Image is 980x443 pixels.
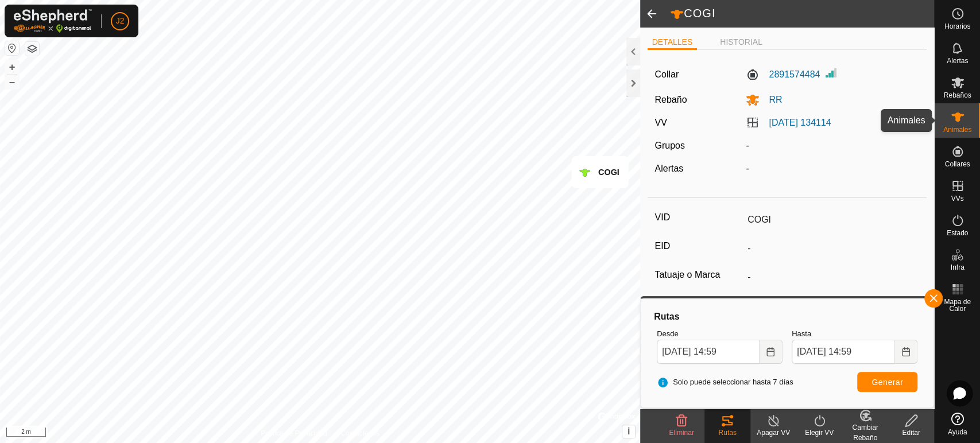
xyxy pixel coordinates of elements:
[598,168,619,177] span: COGI
[760,340,783,364] button: Choose Date
[648,36,698,50] li: DETALLES
[655,141,685,150] label: Grupos
[655,239,743,254] label: EID
[746,68,820,81] label: 2891574484
[750,428,796,438] div: Apagar VV
[657,328,783,340] label: Desde
[655,267,743,282] label: Tatuaje o Marca
[944,161,970,168] span: Collares
[760,95,782,104] span: RR
[842,422,888,443] div: Cambiar Rebaño
[943,92,971,99] span: Rebaños
[938,298,977,312] span: Mapa de Calor
[261,428,327,438] a: Política de Privacidad
[657,376,793,388] span: Solo puede seleccionar hasta 7 días
[652,310,922,324] div: Rutas
[670,6,934,21] h2: COGI
[824,66,838,80] img: Intensidad de Señal
[947,57,968,64] span: Alertas
[769,118,831,127] a: [DATE] 134114
[943,126,971,133] span: Animales
[948,429,967,436] span: Ayuda
[655,95,687,104] label: Rebaño
[622,425,635,438] button: i
[944,23,970,30] span: Horarios
[116,15,125,27] span: J2
[950,264,964,271] span: Infra
[947,230,968,236] span: Estado
[935,408,980,440] a: Ayuda
[857,372,917,392] button: Generar
[741,139,924,153] div: -
[5,60,19,74] button: +
[951,195,963,202] span: VVs
[704,428,750,438] div: Rutas
[796,428,842,438] div: Elegir VV
[669,429,694,437] span: Eliminar
[14,9,92,33] img: Logo Gallagher
[627,426,630,436] span: i
[741,162,924,176] div: -
[655,164,684,173] label: Alertas
[340,428,379,438] a: Contáctenos
[5,41,19,55] button: Restablecer Mapa
[655,210,743,225] label: VID
[655,68,679,81] label: Collar
[715,36,767,48] li: HISTORIAL
[894,340,917,364] button: Choose Date
[792,328,917,340] label: Hasta
[655,118,667,127] label: VV
[25,42,39,56] button: Capas del Mapa
[888,428,934,438] div: Editar
[5,75,19,89] button: –
[871,378,903,387] span: Generar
